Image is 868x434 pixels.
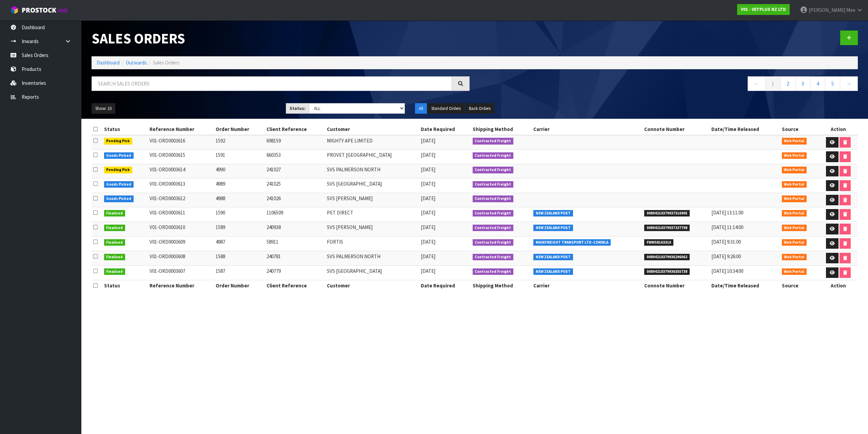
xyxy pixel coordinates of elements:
a: → [840,76,858,91]
nav: Page navigation [480,76,858,93]
span: [DATE] 10:34:00 [711,268,743,274]
th: Connote Number [643,280,710,291]
a: 3 [795,76,810,91]
th: Action [819,124,858,135]
span: Web Portal [782,210,807,217]
span: NEW ZEALAND POST [533,254,573,261]
span: Contracted Freight [473,210,514,217]
span: Web Portal [782,195,807,202]
td: SVS [GEOGRAPHIC_DATA] [325,178,419,193]
span: Goods Picked [104,195,134,202]
span: Finalised [104,239,125,246]
th: Source [780,124,819,135]
span: NEW ZEALAND POST [533,210,573,217]
td: 241025 [265,178,325,193]
strong: Status: [290,106,305,111]
span: Web Portal [782,254,807,261]
span: [PERSON_NAME] [809,7,845,13]
span: [DATE] [421,152,435,158]
span: Contracted Freight [473,152,514,159]
td: FORTIS [325,236,419,251]
th: Carrier [532,124,643,135]
span: Finalised [104,225,125,231]
th: Connote Number [643,124,710,135]
span: Contracted Freight [473,225,514,231]
td: 58911 [265,236,325,251]
span: [DATE] [421,268,435,274]
h1: Sales Orders [92,31,470,46]
td: 1106509 [265,207,325,222]
td: PROVET [GEOGRAPHIC_DATA] [325,150,419,164]
span: Finalised [104,210,125,217]
span: [DATE] [421,137,435,144]
td: V01-ORD0003607 [148,265,214,280]
button: Back Orders [465,103,494,114]
th: Date Required [419,124,471,135]
span: [DATE] 13:11:00 [711,209,743,216]
th: Order Number [214,124,265,135]
th: Action [819,280,858,291]
span: [DATE] [421,224,435,230]
th: Date/Time Released [710,280,780,291]
button: Standard Orders [428,103,465,114]
span: Goods Picked [104,181,134,188]
td: V01-ORD0003616 [148,135,214,150]
th: Customer [325,124,419,135]
th: Customer [325,280,419,291]
td: SVS PALMERSON NORTH [325,251,419,265]
span: Pending Pick [104,138,133,145]
td: 660353 [265,150,325,164]
span: Web Portal [782,268,807,275]
td: SVS [GEOGRAPHIC_DATA] [325,265,419,280]
td: MIGHTY APE LIMITED [325,135,419,150]
span: ProStock [22,6,56,15]
button: All [415,103,427,114]
span: Web Portal [782,181,807,188]
td: V01-ORD0003608 [148,251,214,265]
td: 4989 [214,178,265,193]
th: Order Number [214,280,265,291]
td: PET DIRECT [325,207,419,222]
td: 1591 [214,150,265,164]
span: 00894210379937316905 [644,210,690,217]
span: [DATE] 9:31:00 [711,239,741,245]
td: SVS PALMERSON NORTH [325,164,419,178]
a: 2 [780,76,795,91]
span: [DATE] [421,181,435,187]
button: Show: 10 [92,103,115,114]
td: V01-ORD0003614 [148,164,214,178]
td: 4987 [214,236,265,251]
span: Web Portal [782,167,807,173]
span: FWM58163310 [644,239,673,246]
td: 1588 [214,251,265,265]
a: 4 [810,76,825,91]
span: Web Portal [782,138,807,145]
span: [DATE] 9:26:00 [711,253,741,260]
img: cube-alt.png [10,6,19,14]
th: Date Required [419,280,471,291]
input: Search sales orders [92,76,452,91]
span: Finalised [104,254,125,261]
th: Date/Time Released [710,124,780,135]
th: Client Reference [265,124,325,135]
span: Web Portal [782,225,807,231]
td: 1590 [214,207,265,222]
span: Mee [846,7,855,13]
td: 1589 [214,222,265,237]
span: Contracted Freight [473,167,514,173]
th: Shipping Method [471,124,532,135]
a: ← [748,76,766,91]
th: Reference Number [148,124,214,135]
strong: V01 - VETPLUS NZ LTD [741,6,786,12]
td: V01-ORD0003611 [148,207,214,222]
td: SVS [PERSON_NAME] [325,222,419,237]
span: 00894210379936355738 [644,268,690,275]
td: V01-ORD0003615 [148,150,214,164]
span: [DATE] [421,166,435,173]
th: Reference Number [148,280,214,291]
th: Client Reference [265,280,325,291]
a: 5 [825,76,840,91]
th: Carrier [532,280,643,291]
td: 240781 [265,251,325,265]
a: 1 [765,76,781,91]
